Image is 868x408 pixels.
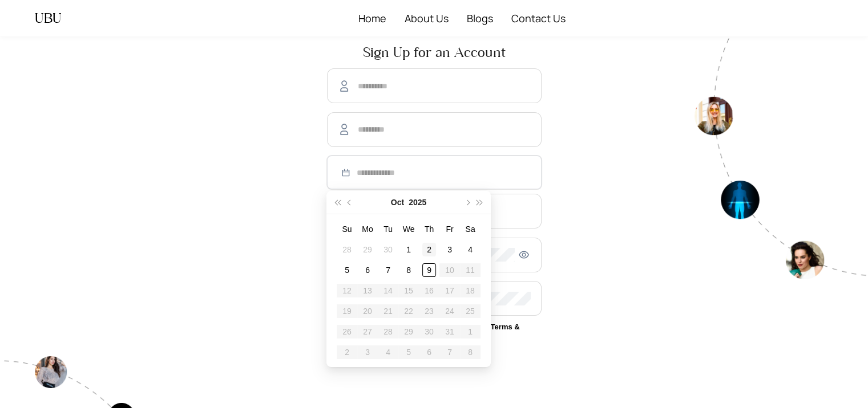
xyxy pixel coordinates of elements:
td: 2025-11-03 [357,342,378,362]
th: Fr [439,219,460,239]
div: 3 [361,345,374,359]
div: 1 [463,325,477,338]
div: 25 [463,304,477,318]
td: 2025-10-25 [460,301,481,321]
img: authpagecirlce2-Tt0rwQ38.png [695,36,868,279]
td: 2025-11-05 [398,342,419,362]
td: 2025-10-24 [439,301,460,321]
td: 2025-11-01 [460,321,481,342]
td: 2025-10-18 [460,280,481,301]
td: 2025-11-06 [419,342,439,362]
td: 2025-10-01 [398,239,419,260]
td: 2025-11-04 [378,342,398,362]
div: 30 [381,243,395,256]
div: 6 [422,345,436,359]
span: eye [517,250,531,260]
div: 1 [402,243,415,256]
td: 2025-09-30 [378,239,398,260]
td: 2025-10-21 [378,301,398,321]
img: AmD6MHys3HMLAAAAABJRU5ErkJggg== [340,80,348,92]
td: 2025-10-14 [378,280,398,301]
td: 2025-10-07 [378,260,398,280]
td: 2025-10-22 [398,301,419,321]
div: 7 [443,345,457,359]
div: 15 [402,284,415,297]
td: 2025-11-02 [337,342,357,362]
div: 2 [340,345,354,359]
iframe: reCAPTCHA [327,356,500,400]
td: 2025-10-02 [419,239,439,260]
td: 2025-10-17 [439,280,460,301]
button: super-next-year [474,191,486,214]
img: AmD6MHys3HMLAAAAABJRU5ErkJggg== [340,124,348,135]
td: 2025-09-28 [337,239,357,260]
td: 2025-11-08 [460,342,481,362]
th: Mo [357,219,378,239]
td: 2025-09-29 [357,239,378,260]
td: 2025-10-19 [337,301,357,321]
div: 19 [340,304,354,318]
td: 2025-10-28 [378,321,398,342]
th: Sa [460,219,481,239]
td: 2025-10-12 [337,280,357,301]
div: 13 [361,284,374,297]
td: 2025-10-04 [460,239,481,260]
div: 27 [361,325,374,338]
button: prev-year [344,191,356,214]
div: 7 [381,263,395,277]
div: 5 [402,345,415,359]
td: 2025-10-30 [419,321,439,342]
div: 22 [402,304,415,318]
div: 30 [422,325,436,338]
div: 8 [463,345,477,359]
div: 26 [340,325,354,338]
div: 29 [361,243,374,256]
th: Su [337,219,357,239]
button: year panel [409,191,426,214]
div: 4 [381,345,395,359]
td: 2025-10-23 [419,301,439,321]
td: 2025-11-07 [439,342,460,362]
th: Th [419,219,439,239]
div: 9 [422,263,436,277]
td: 2025-10-27 [357,321,378,342]
div: 16 [422,284,436,297]
button: month panel [391,191,404,214]
td: 2025-10-20 [357,301,378,321]
div: 23 [422,304,436,318]
div: 18 [463,284,477,297]
th: Tu [378,219,398,239]
td: 2025-10-11 [460,260,481,280]
span: Sign Up for an Account [327,46,542,59]
div: 17 [443,284,457,297]
td: 2025-10-09 [419,260,439,280]
div: 6 [361,263,374,277]
td: 2025-10-13 [357,280,378,301]
div: 21 [381,304,395,318]
div: 4 [463,243,477,256]
td: 2025-10-29 [398,321,419,342]
button: super-prev-year [331,191,344,214]
td: 2025-10-06 [357,260,378,280]
div: 5 [340,263,354,277]
td: 2025-10-05 [337,260,357,280]
button: next-year [461,191,473,214]
div: 28 [381,325,395,338]
div: 20 [361,304,374,318]
td: 2025-10-16 [419,280,439,301]
div: 3 [443,243,457,256]
th: We [398,219,419,239]
td: 2025-10-03 [439,239,460,260]
div: 31 [443,325,457,338]
div: 11 [463,263,477,277]
div: 8 [402,263,415,277]
div: 10 [443,263,457,277]
div: 2 [422,243,436,256]
div: 14 [381,284,395,297]
div: 12 [340,284,354,297]
td: 2025-10-10 [439,260,460,280]
div: 29 [402,325,415,338]
td: 2025-10-26 [337,321,357,342]
td: 2025-10-15 [398,280,419,301]
td: 2025-10-31 [439,321,460,342]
